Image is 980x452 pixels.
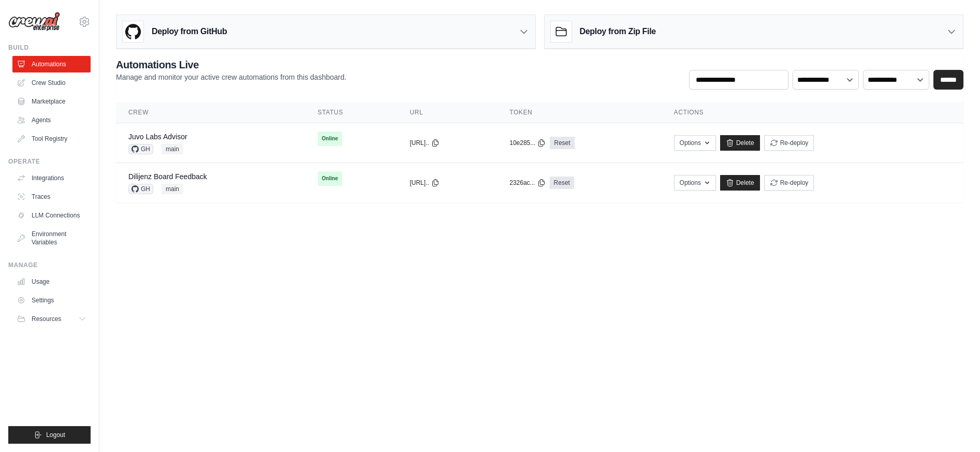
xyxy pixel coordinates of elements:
th: URL [397,102,497,123]
span: GH [128,144,153,154]
th: Token [497,102,661,123]
h3: Deploy from GitHub [152,25,227,38]
a: Dilijenz Board Feedback [128,172,207,181]
th: Status [305,102,398,123]
img: Logo [8,12,60,32]
a: Crew Studio [12,75,91,91]
span: GH [128,184,153,194]
img: GitHub Logo [123,21,143,42]
button: Re-deploy [764,135,814,151]
th: Actions [662,102,963,123]
a: Automations [12,56,91,72]
a: Traces [12,188,91,205]
p: Manage and monitor your active crew automations from this dashboard. [116,72,346,82]
button: 10e285... [509,139,546,147]
a: Usage [12,273,91,290]
a: Marketplace [12,93,91,110]
th: Crew [116,102,305,123]
span: main [162,144,183,154]
button: Resources [12,311,91,327]
a: Tool Registry [12,130,91,147]
span: Resources [32,315,61,323]
button: 2326ac... [509,179,545,187]
div: Build [8,43,91,52]
span: Online [318,132,342,146]
span: Logout [46,431,65,439]
button: Options [674,175,716,191]
button: Options [674,135,716,151]
h2: Automations Live [116,57,346,72]
a: Delete [720,135,760,151]
a: Agents [12,112,91,128]
a: Delete [720,175,760,191]
a: Integrations [12,170,91,186]
a: Settings [12,292,91,309]
a: Reset [550,137,574,149]
button: Re-deploy [764,175,814,191]
a: Juvo Labs Advisor [128,133,187,141]
h3: Deploy from Zip File [580,25,656,38]
div: Manage [8,261,91,269]
button: Logout [8,426,91,444]
a: LLM Connections [12,207,91,224]
span: main [162,184,183,194]
span: Online [318,171,342,186]
a: Environment Variables [12,226,91,251]
div: Operate [8,157,91,166]
a: Reset [550,177,574,189]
